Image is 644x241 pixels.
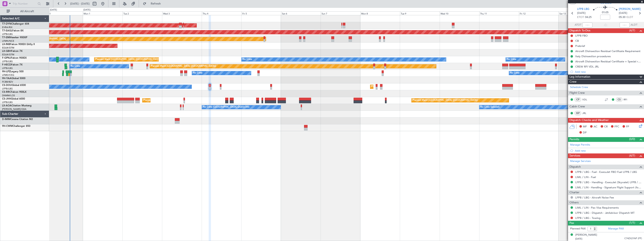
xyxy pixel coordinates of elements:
[440,11,479,15] div: Wed 10
[50,8,57,12] div: [DATE]
[583,131,587,135] span: DP
[575,211,635,215] a: LFPB / LBG - Dispatch - JetAdvisor Dispatch MT
[582,23,592,27] input: --:--
[569,75,590,79] span: Leg Information
[2,77,11,80] span: 9H-YAA
[569,165,581,169] span: Dispatch
[574,97,581,102] div: CP
[5,8,45,15] button: All Aircraft
[202,11,241,15] div: Thu 4
[43,11,83,15] div: Sun 31
[575,44,585,48] div: Prebrief
[2,57,11,59] span: F-GPNJ
[2,43,10,46] span: LX-INB
[2,64,11,66] span: F-HECD
[2,118,11,121] span: D-IMIM
[626,125,629,129] span: FP
[2,64,22,66] a: F-HECDFalcon 7X
[2,30,24,32] a: T7-EAGLFalcon 8X
[281,11,321,15] div: Sat 6
[575,49,640,53] div: Aircraft Disinsection Residual Certificate Requirement
[400,11,440,15] div: Tue 9
[582,98,592,101] a: VDL
[2,50,22,52] a: LX-GBHFalcon 7X
[2,57,27,59] a: F-GPNJFalcon 900EX
[626,15,633,19] span: ELDT
[559,11,598,15] div: Sat 13
[2,50,11,52] span: LX-GBH
[569,118,609,123] span: Dispatch Checks and Weather
[83,11,122,15] div: Mon 1
[2,53,14,56] a: EDLW/DTM
[585,15,592,19] span: 04:25
[569,200,579,205] span: Others
[360,11,400,15] div: Mon 8
[575,233,597,237] div: [PERSON_NAME]
[70,2,90,6] span: [DATE] - [DATE]
[575,180,642,184] a: LFPB / LBG - Handling - ExecuJet (Skyvalet) LFPB / LBG
[575,34,588,37] div: LFPB FBO
[2,33,13,36] a: LFPB/LBG
[2,80,13,83] a: FCBB/BZV
[575,216,600,220] a: LFPB / LBG - Towing
[2,125,13,127] span: 9H-CWM
[2,23,29,25] a: T7-DYNChallenger 604
[2,98,11,100] span: CS-JHH
[575,149,642,152] div: Add new
[11,10,44,13] span: All Aircraft
[570,227,586,231] label: Planned PAX
[2,43,35,46] a: LX-INBFalcon 900EX EASy II
[569,28,590,33] span: Dispatch To-Dos
[2,91,11,93] span: CS-RRC
[575,237,582,240] span: [DATE]
[569,104,585,109] span: Cabin Crew
[162,11,202,15] div: Wed 3
[574,111,581,115] div: ISP
[575,65,599,68] div: CREW RFI VDL JRL
[2,74,14,77] a: LFMD/CEQ
[2,77,25,80] a: 9H-YAAGlobal 5000
[569,137,579,142] span: Permits
[575,60,642,63] div: Aircraft Disinsection Residual Certificate + Special request
[2,39,14,43] a: LFMN/NCE
[2,101,13,104] a: LFPB/LBG
[2,84,26,87] a: CS-DOUGlobal 6500
[2,30,12,32] span: T7-EAGL
[575,186,642,189] a: LIML / LIN - Handling - Signature Flight Support (formely Prime Avn) LIML / LIN
[510,70,520,76] div: No Crew
[2,26,12,29] a: EVRA/RIX
[2,23,11,25] span: T7-DYN
[629,221,635,225] span: (1/1)
[616,97,623,102] div: CS
[203,104,249,110] div: No Crew [GEOGRAPHIC_DATA] (Dublin Intl)
[577,11,586,15] span: [DATE]
[243,56,252,63] div: No Crew
[582,111,592,115] a: JRL
[614,125,619,129] span: FFC
[575,70,642,74] div: Add new
[2,70,24,73] a: 9H-LPZLegacy 500
[321,11,360,15] div: Sun 7
[577,7,589,11] span: LFPB LBG
[2,84,12,87] span: CS-DOU
[2,118,33,121] a: D-IMIMCessna Citation M2
[2,91,26,93] a: CS-RRCFalcon 900LX
[2,70,10,73] span: 9H-LPZ
[619,11,627,15] span: [DATE]
[2,104,12,107] span: LX-AOA
[371,84,436,90] div: Planned Maint [GEOGRAPHIC_DATA] ([GEOGRAPHIC_DATA])
[575,206,619,209] a: LIML / LIN - Pax Visa Requirements
[147,2,165,5] span: Refresh
[569,190,579,195] span: Charter
[2,125,30,127] a: 9H-CWMChallenger 850
[570,143,590,147] a: Manage Permits
[624,237,642,240] span: C74ZX21NP (PP)
[123,11,162,15] div: Tue 2
[141,0,166,7] button: Refresh
[629,28,635,33] span: (4/7)
[577,15,584,19] span: ETOT
[604,125,608,129] span: CR
[583,125,587,129] span: MF
[413,97,478,103] div: Planned Maint [GEOGRAPHIC_DATA] ([GEOGRAPHIC_DATA])
[569,91,585,95] span: Flight Crew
